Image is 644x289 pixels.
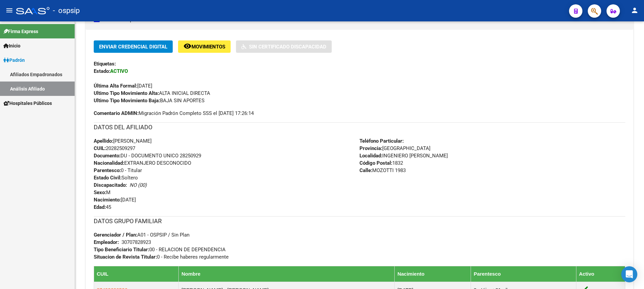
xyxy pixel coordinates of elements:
span: 00 - RELACION DE DEPENDENCIA [94,247,226,253]
span: INGENIERO [PERSON_NAME] [359,153,448,159]
strong: Discapacitado: [94,182,127,188]
span: Padrón [3,56,25,64]
span: Hospitales Públicos [3,100,52,107]
strong: Etiquetas: [94,61,116,67]
span: Enviar Credencial Digital [99,44,167,50]
th: Nombre [179,266,395,282]
span: A01 - OSPSIP / Sin Plan [94,232,189,238]
span: 0 - Titular [94,167,142,173]
th: CUIL [94,266,179,282]
strong: Nacionalidad: [94,160,124,166]
strong: Provincia: [359,145,382,151]
strong: Comentario ADMIN: [94,110,139,116]
span: 0 - Recibe haberes regularmente [94,254,229,260]
strong: Edad: [94,204,106,210]
button: Enviar Credencial Digital [94,40,173,53]
strong: Tipo Beneficiario Titular: [94,247,149,253]
mat-icon: menu [5,6,13,14]
span: EXTRANJERO DESCONOCIDO [94,160,191,166]
th: Nacimiento [395,266,471,282]
span: Soltero [94,175,138,181]
span: [GEOGRAPHIC_DATA] [359,145,430,151]
span: BAJA SIN APORTES [94,98,205,104]
strong: Apellido: [94,138,113,144]
span: Movimientos [191,44,225,50]
span: 45 [94,204,111,210]
strong: Ultimo Tipo Movimiento Baja: [94,98,160,104]
button: Sin Certificado Discapacidad [236,40,332,53]
span: Sin Certificado Discapacidad [249,44,326,50]
span: [PERSON_NAME] [94,138,152,144]
th: Activo [576,266,625,282]
span: ALTA INICIAL DIRECTA [94,90,210,96]
strong: Código Postal: [359,160,392,166]
div: 30707828923 [122,239,151,246]
mat-icon: remove_red_eye [183,42,191,50]
strong: Gerenciador / Plan: [94,232,137,238]
strong: Calle: [359,167,372,173]
strong: Estado Civil: [94,175,122,181]
span: Migración Padrón Completo SSS el [DATE] 17:26:14 [94,110,254,117]
span: DU - DOCUMENTO UNICO 28250929 [94,153,201,159]
span: Firma Express [3,28,38,35]
strong: Estado: [94,68,110,74]
strong: Ultimo Tipo Movimiento Alta: [94,90,159,96]
i: NO (00) [130,182,147,188]
span: MOZOTTI 1983 [359,167,406,173]
h3: DATOS DEL AFILIADO [94,123,625,132]
strong: Sexo: [94,189,106,195]
span: Inicio [3,42,20,49]
strong: Situacion de Revista Titular: [94,254,157,260]
strong: Parentesco: [94,167,121,173]
h3: DATOS GRUPO FAMILIAR [94,216,625,226]
span: 1832 [359,160,403,166]
span: - ospsip [53,3,80,18]
strong: CUIL: [94,145,106,151]
div: Open Intercom Messenger [621,266,637,282]
strong: Última Alta Formal: [94,83,137,89]
strong: Empleador: [94,239,119,245]
span: 20282509297 [94,145,135,151]
strong: Teléfono Particular: [359,138,404,144]
mat-icon: person [631,6,639,14]
strong: ACTIVO [110,68,128,74]
strong: Nacimiento: [94,197,121,203]
span: [DATE] [94,197,136,203]
span: M [94,189,110,195]
button: Movimientos [178,40,231,53]
span: [DATE] [94,83,152,89]
th: Parentesco [471,266,576,282]
strong: Documento: [94,153,120,159]
strong: Localidad: [359,153,382,159]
